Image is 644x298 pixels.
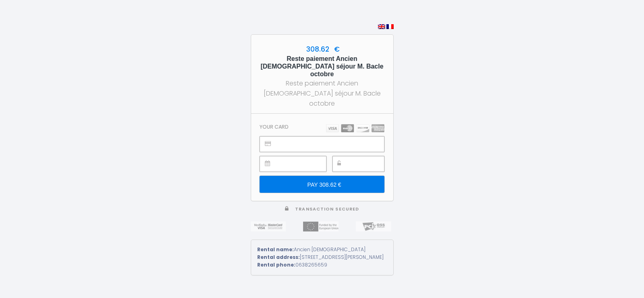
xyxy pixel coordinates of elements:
[257,246,387,254] div: Ancien [DEMOGRAPHIC_DATA]
[257,261,295,268] strong: Rental phone:
[386,24,394,29] img: fr.png
[304,44,340,54] span: 308.62 €
[295,206,359,212] span: Transaction secured
[257,254,300,260] strong: Rental address:
[257,261,387,269] div: 0638265659
[326,124,384,132] img: carts.png
[260,176,384,193] input: PAY 308.62 €
[278,137,384,152] iframe: Secure payment input frame
[258,78,386,108] div: Reste paiement Ancien [DEMOGRAPHIC_DATA] séjour M. Bacle octobre
[351,156,384,171] iframe: Secure payment input frame
[260,124,289,130] h3: Your card
[257,254,387,261] div: [STREET_ADDRESS][PERSON_NAME]
[258,55,386,78] h5: Reste paiement Ancien [DEMOGRAPHIC_DATA] séjour M. Bacle octobre
[378,24,385,29] img: en.png
[278,156,326,171] iframe: Secure payment input frame
[257,246,294,253] strong: Rental name:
